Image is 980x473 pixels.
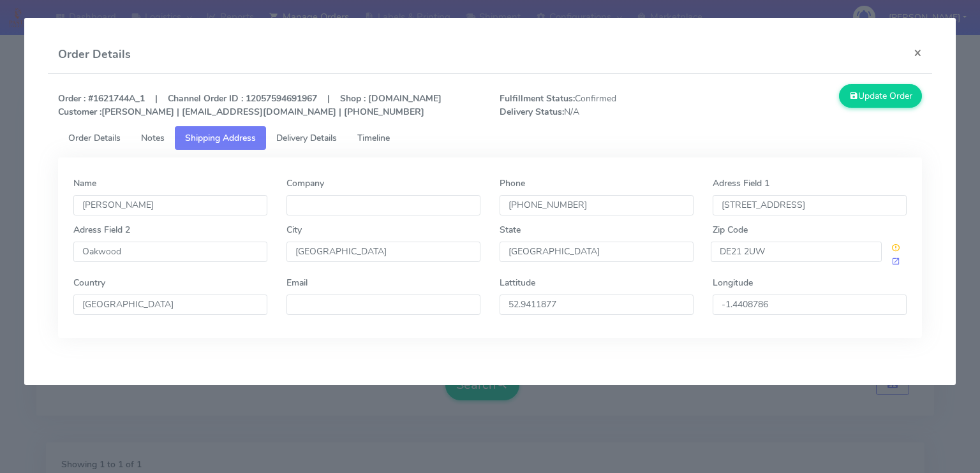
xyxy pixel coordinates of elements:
label: City [286,223,302,236]
label: Adress Field 1 [713,177,769,190]
button: Close [903,36,932,69]
label: Email [286,276,308,289]
label: Adress Field 2 [73,223,130,236]
label: Phone [500,177,525,190]
button: Update Order [839,84,922,108]
span: Shipping Address [185,132,256,144]
label: Company [286,177,324,190]
label: Zip Code [713,223,748,236]
strong: Order : #1621744A_1 | Channel Order ID : 12057594691967 | Shop : [DOMAIN_NAME] [PERSON_NAME] | [E... [58,92,442,118]
span: Delivery Details [276,132,337,144]
strong: Customer : [58,106,101,118]
label: Country [73,276,105,289]
ul: Tabs [58,126,922,150]
span: Notes [141,132,165,144]
label: Lattitude [500,276,535,289]
label: Longitude [713,276,753,289]
h4: Order Details [58,46,131,63]
strong: Fulfillment Status: [500,92,575,105]
span: Timeline [357,132,390,144]
strong: Delivery Status: [500,106,564,118]
label: Name [73,177,96,190]
span: Confirmed N/A [490,92,711,119]
label: State [500,223,521,236]
span: Order Details [68,132,121,144]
